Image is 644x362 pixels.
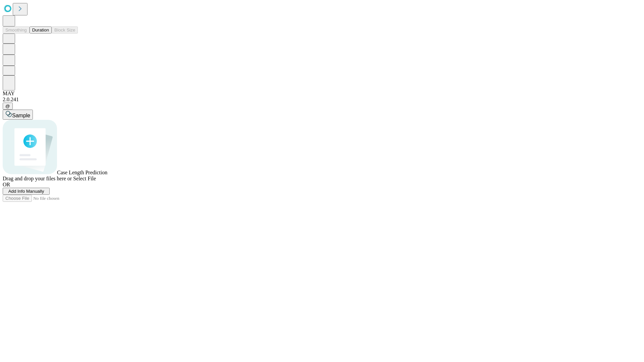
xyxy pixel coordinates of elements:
[12,113,30,118] span: Sample
[30,26,52,34] button: Duration
[73,176,96,181] span: Select File
[3,110,33,120] button: Sample
[3,90,641,97] div: MAY
[3,182,10,187] span: OR
[3,26,30,34] button: Smoothing
[5,104,10,109] span: @
[57,170,107,175] span: Case Length Prediction
[8,189,44,194] span: Add Info Manually
[52,26,78,34] button: Block Size
[3,103,13,110] button: @
[3,97,641,103] div: 2.0.241
[3,188,50,195] button: Add Info Manually
[3,176,72,181] span: Drag and drop your files here or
